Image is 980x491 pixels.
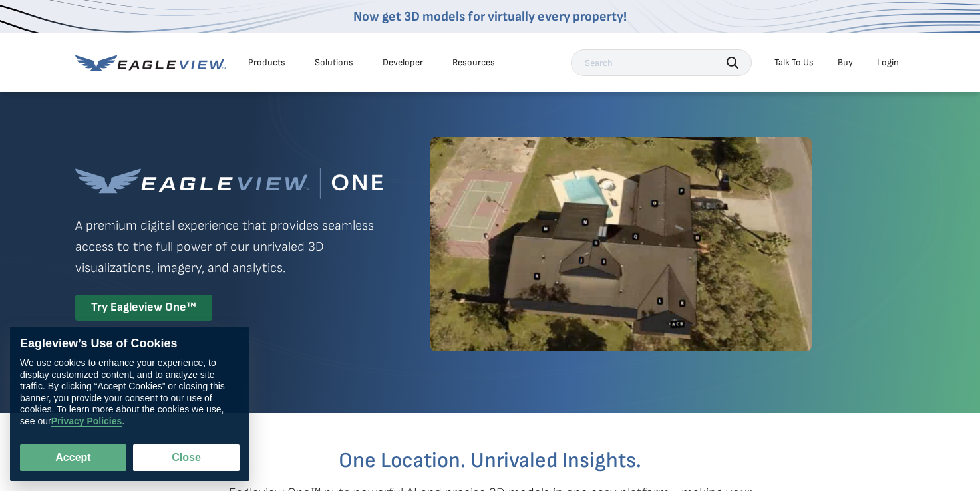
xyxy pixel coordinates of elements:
[20,444,126,471] button: Accept
[75,295,212,321] div: Try Eagleview One™
[383,57,423,69] a: Developer
[571,49,752,76] input: Search
[452,57,495,69] div: Resources
[51,416,122,428] a: Privacy Policies
[248,57,285,69] div: Products
[315,57,353,69] div: Solutions
[20,358,240,428] div: We use cookies to enhance your experience, to display customized content, and to analyze site tra...
[20,337,240,351] div: Eagleview’s Use of Cookies
[838,57,853,69] a: Buy
[133,444,240,471] button: Close
[877,57,899,69] div: Login
[353,9,627,25] a: Now get 3D models for virtually every property!
[75,215,383,279] p: A premium digital experience that provides seamless access to the full power of our unrivaled 3D ...
[75,168,383,199] img: Eagleview One™
[774,57,814,69] div: Talk To Us
[85,450,896,472] h2: One Location. Unrivaled Insights.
